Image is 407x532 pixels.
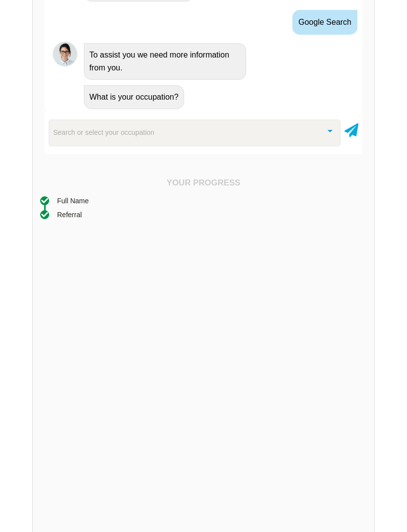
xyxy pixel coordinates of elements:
div: Referral [57,209,82,220]
span: Search or select your occupation [53,126,154,138]
h4: Your Progress [40,178,367,188]
div: What is your occupation? [84,85,184,109]
div: Full Name [57,195,89,206]
img: Chatbot | PLI [53,42,77,66]
div: To assist you we need more information from you. [84,43,246,80]
div: Google Search [292,10,357,35]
